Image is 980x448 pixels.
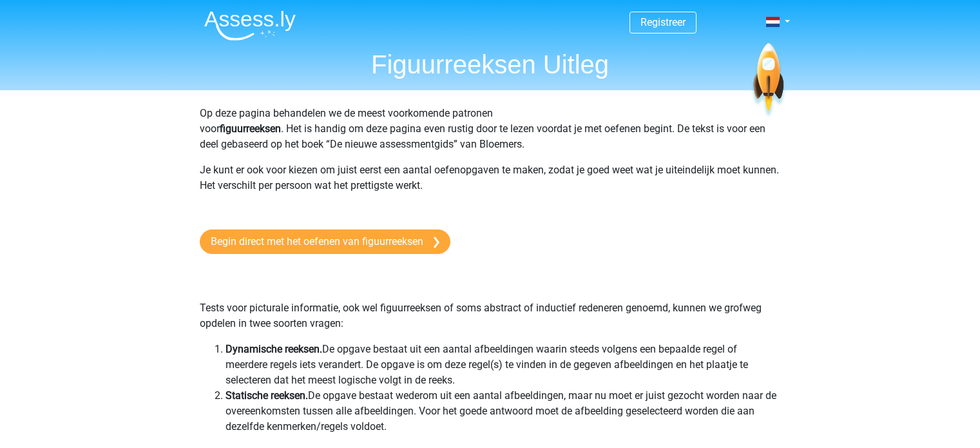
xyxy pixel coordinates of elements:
[751,43,786,119] img: spaceship.7d73109d6933.svg
[226,388,781,434] li: De opgave bestaat wederom uit een aantal afbeeldingen, maar nu moet er juist gezocht worden naar ...
[200,162,781,209] p: Je kunt er ook voor kiezen om juist eerst een aantal oefenopgaven te maken, zodat je goed weet wa...
[200,106,781,152] p: Op deze pagina behandelen we de meest voorkomende patronen voor . Het is handig om deze pagina ev...
[226,343,322,355] b: Dynamische reeksen.
[220,122,281,135] b: figuurreeksen
[226,342,781,388] li: De opgave bestaat uit een aantal afbeeldingen waarin steeds volgens een bepaalde regel of meerder...
[434,237,439,248] img: arrow-right.e5bd35279c78.svg
[200,269,781,331] p: Tests voor picturale informatie, ook wel figuurreeksen of soms abstract of inductief redeneren ge...
[226,389,308,402] b: Statische reeksen.
[200,229,450,254] a: Begin direct met het oefenen van figuurreeksen
[640,16,686,28] a: Registreer
[204,10,296,41] img: Assessly
[194,49,787,80] h1: Figuurreeksen Uitleg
